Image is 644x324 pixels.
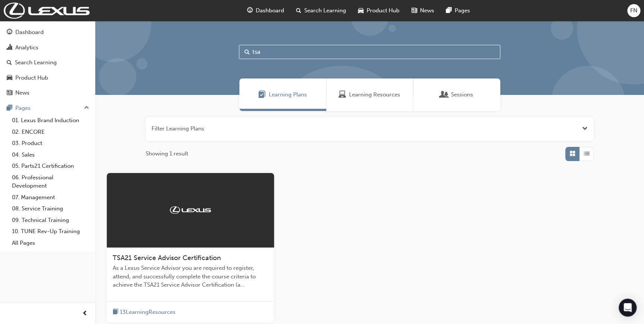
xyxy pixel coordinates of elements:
input: Search... [239,45,500,59]
a: guage-iconDashboard [241,3,290,18]
span: Sessions [451,90,473,99]
a: All Pages [9,237,92,249]
span: pages-icon [7,105,12,112]
a: 02. ENCORE [9,126,92,138]
div: News [15,89,29,97]
button: Pages [3,101,92,115]
span: pages-icon [446,6,452,15]
span: 13 Learning Resources [120,308,175,317]
span: news-icon [411,6,417,15]
span: news-icon [7,90,12,96]
span: News [420,6,434,15]
span: FN [630,6,637,15]
button: DashboardAnalyticsSearch LearningProduct HubNews [3,24,92,101]
span: Grid [570,149,575,158]
a: 08. Service Training [9,203,92,215]
div: Pages [15,104,31,112]
span: Learning Resources [339,90,346,99]
a: 01. Lexus Brand Induction [9,115,92,126]
span: car-icon [358,6,364,15]
img: Trak [170,206,211,214]
span: Product Hub [367,6,399,15]
button: FN [627,4,640,17]
a: Search Learning [3,56,92,70]
span: TSA21 Service Advisor Certification [113,254,221,262]
span: As a Lexus Service Advisor you are required to register, attend, and successfully complete the co... [113,264,268,289]
div: Open Intercom Messenger [619,299,637,317]
span: Search Learning [304,6,346,15]
span: Sessions [441,90,448,99]
div: Dashboard [15,28,44,37]
a: 04. Sales [9,149,92,161]
a: Dashboard [3,25,92,39]
div: Product Hub [15,74,48,82]
a: TrakTSA21 Service Advisor CertificationAs a Lexus Service Advisor you are required to register, a... [107,173,274,323]
span: guage-icon [7,29,12,36]
button: Open the filter [582,124,588,133]
span: Dashboard [256,6,284,15]
span: Pages [455,6,470,15]
a: search-iconSearch Learning [290,3,352,18]
a: 09. Technical Training [9,215,92,226]
span: guage-icon [247,6,253,15]
a: 06. Professional Development [9,172,92,192]
a: Product Hub [3,71,92,85]
div: Search Learning [15,58,57,67]
span: Search [245,48,250,56]
span: Learning Plans [258,90,266,99]
a: SessionsSessions [413,78,500,111]
span: car-icon [7,75,12,81]
a: Analytics [3,41,92,55]
a: Learning PlansLearning Plans [239,78,326,111]
span: search-icon [7,59,12,66]
img: Trak [4,3,90,19]
span: Learning Plans [269,90,307,99]
span: book-icon [113,308,118,317]
span: up-icon [84,103,89,113]
a: 10. TUNE Rev-Up Training [9,226,92,237]
a: pages-iconPages [440,3,476,18]
a: news-iconNews [405,3,440,18]
button: book-icon13LearningResources [113,308,175,317]
span: chart-icon [7,44,12,51]
a: 07. Management [9,192,92,203]
a: 05. Parts21 Certification [9,160,92,172]
div: Analytics [15,43,38,52]
span: List [584,149,589,158]
span: Showing 1 result [146,149,188,158]
span: prev-icon [82,309,88,318]
a: car-iconProduct Hub [352,3,405,18]
span: search-icon [296,6,301,15]
a: News [3,86,92,100]
span: Learning Resources [349,90,400,99]
a: 03. Product [9,138,92,149]
a: Learning ResourcesLearning Resources [326,78,413,111]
